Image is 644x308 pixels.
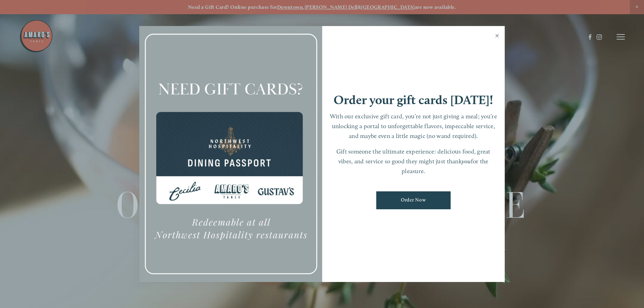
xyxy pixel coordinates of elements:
a: Order Now [376,191,451,209]
a: Close [491,27,504,46]
p: With our exclusive gift card, you’re not just giving a meal; you’re unlocking a portal to unforge... [329,112,498,141]
em: you [462,158,471,165]
p: Gift someone the ultimate experience: delicious food, great vibes, and service so good they might... [329,147,498,176]
h1: Order your gift cards [DATE]! [334,94,493,106]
